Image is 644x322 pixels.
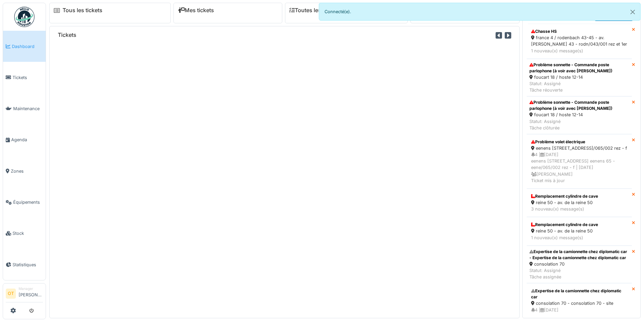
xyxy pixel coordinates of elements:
span: Tickets [13,74,43,81]
li: [PERSON_NAME] [19,286,43,301]
a: Toutes les tâches [289,7,340,14]
h6: Tickets [58,32,76,38]
a: Remplacement cylindre de cave reine 50 - av. de la reine 50 1 nouveau(x) message(s) [527,217,632,245]
a: Problème sonnette - Commande poste parlophone (à voir avec [PERSON_NAME]) foucart 18 / hoste 12-1... [527,96,632,134]
a: Équipements [3,187,46,218]
div: Statut: Assigné Tâche assignée [529,267,629,280]
div: 4 | [DATE] eenens [STREET_ADDRESS] eenens 65 - eene/065/002 rez - f | [DATE] [PERSON_NAME] Ticket... [531,151,627,184]
span: Zones [11,168,43,174]
a: Chasse HS france 4 / rodenbach 43-45 - av. [PERSON_NAME] 43 - rodn/043/001 rez et 1er 1 nouveau(x... [527,24,632,59]
div: Chasse HS [531,28,627,34]
img: Badge_color-CXgf-gQk.svg [14,7,34,27]
span: Stock [13,230,43,237]
a: Mes tickets [178,7,214,14]
a: Tickets [3,62,46,93]
a: Dashboard [3,31,46,62]
div: 1 nouveau(x) message(s) [531,48,627,54]
a: Agenda [3,124,46,155]
div: consolation 70 [529,261,629,267]
a: Tous les tickets [63,7,102,14]
div: Statut: Assigné Tâche réouverte [529,80,629,93]
div: Statut: Assigné Tâche clôturée [529,118,629,131]
div: Expertise de la camionnette chez diplomatic car [531,288,627,300]
a: Remplacement cylindre de cave reine 50 - av. de la reine 50 3 nouveau(x) message(s) [527,189,632,217]
div: reine 50 - av. de la reine 50 [531,199,627,206]
div: consolation 70 - consolation 70 - site [531,300,627,306]
div: Expertise de la camionnette chez diplomatic car - Expertise de la camionnette chez diplomatic car [529,249,629,261]
div: eenens [STREET_ADDRESS]/065/002 rez - f [531,145,627,151]
div: Remplacement cylindre de cave [531,193,627,199]
span: Maintenance [13,105,43,112]
a: Expertise de la camionnette chez diplomatic car - Expertise de la camionnette chez diplomatic car... [527,246,632,283]
a: Stock [3,218,46,249]
span: Statistiques [13,262,43,268]
div: france 4 / rodenbach 43-45 - av. [PERSON_NAME] 43 - rodn/043/001 rez et 1er [531,34,627,47]
div: Connecté(e). [319,3,641,21]
div: foucart 18 / hoste 12-14 [529,112,629,118]
span: Dashboard [12,43,43,50]
a: Statistiques [3,249,46,280]
a: Problème sonnette - Commande poste parlophone (à voir avec [PERSON_NAME]) foucart 18 / hoste 12-1... [527,59,632,97]
a: Maintenance [3,93,46,124]
div: Problème sonnette - Commande poste parlophone (à voir avec [PERSON_NAME]) [529,99,629,112]
a: OT Manager[PERSON_NAME] [6,286,43,302]
div: Remplacement cylindre de cave [531,222,627,228]
div: Problème volet électrique [531,139,627,145]
div: Manager [19,286,43,291]
button: Close [625,3,640,21]
a: Problème volet électrique eenens [STREET_ADDRESS]/065/002 rez - f 4 |[DATE]eenens [STREET_ADDRESS... [527,134,632,189]
span: Équipements [13,199,43,205]
a: Zones [3,155,46,187]
li: OT [6,289,16,299]
div: 1 nouveau(x) message(s) [531,234,627,241]
div: foucart 18 / hoste 12-14 [529,74,629,80]
div: Problème sonnette - Commande poste parlophone (à voir avec [PERSON_NAME]) [529,62,629,74]
div: reine 50 - av. de la reine 50 [531,228,627,234]
span: Agenda [11,137,43,143]
div: 3 nouveau(x) message(s) [531,206,627,212]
